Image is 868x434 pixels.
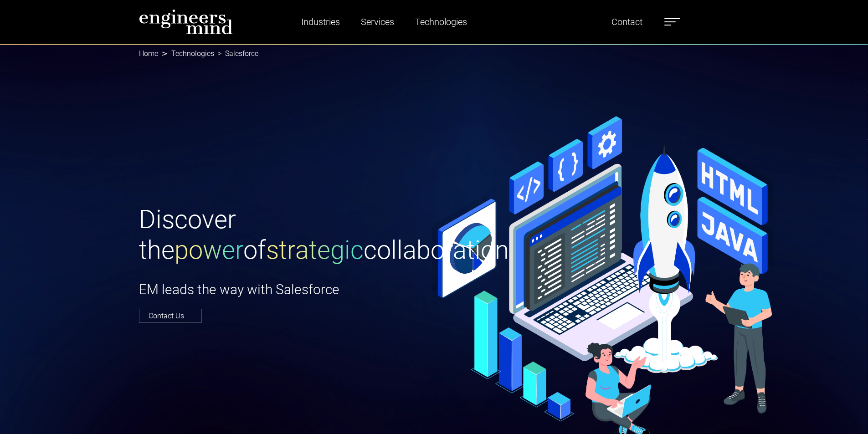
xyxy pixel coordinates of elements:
a: Industries [298,11,344,32]
img: logo [139,9,233,35]
a: Technologies [171,49,214,58]
a: Home [139,49,158,58]
a: Contact Us [139,309,202,323]
p: EM leads the way with Salesforce [139,279,429,300]
nav: breadcrumb [139,44,729,64]
li: Salesforce [214,48,258,59]
a: Services [357,11,398,32]
span: power [175,235,243,265]
a: Technologies [411,11,471,32]
h1: Discover the of collaboration [139,204,429,266]
span: strategic [266,235,364,265]
a: Contact [608,11,646,32]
